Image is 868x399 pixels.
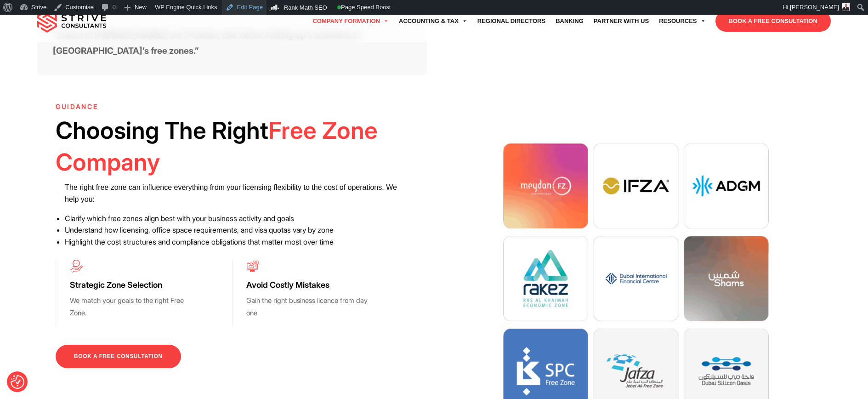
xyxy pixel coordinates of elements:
[65,182,408,248] ul: The right free zone can influence everything from your licensing flexibility to the cost of opera...
[472,8,550,34] a: Regional Directors
[56,114,408,178] h2: Choosing The Right
[65,236,408,248] li: Highlight the cost structures and compliance obligations that matter most over time
[11,375,24,389] img: Revisit consent button
[56,103,408,111] h6: Guidance
[307,8,394,34] a: Company Formation
[246,279,373,291] h3: Avoid Costly Mistakes
[284,4,327,11] span: Rank Math SEO
[56,345,181,368] a: BOOK A FREE CONSULTATION
[790,4,839,11] span: [PERSON_NAME]
[70,279,197,291] h3: Strategic Zone Selection
[715,11,831,32] a: BOOK A FREE CONSULTATION
[11,375,24,389] button: Consent Preferences
[65,213,408,225] li: Clarify which free zones align best with your business activity and goals
[70,295,197,319] p: We match your goals to the right Free Zone.
[654,8,710,34] a: Resources
[550,8,589,34] a: Banking
[394,8,472,34] a: Accounting & Tax
[246,295,373,319] p: Gain the right business licence from day one
[65,224,408,236] li: Understand how licensing, office space requirements, and visa quotas vary by zone
[589,8,654,34] a: Partner with Us
[37,10,106,33] img: main-logo.svg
